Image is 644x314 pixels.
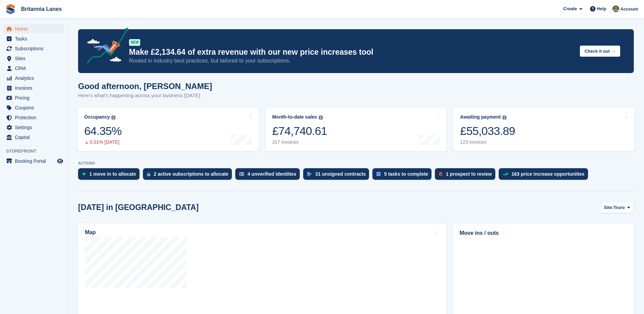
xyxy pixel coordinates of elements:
a: menu [3,133,64,142]
span: Capital [15,133,56,142]
a: menu [3,113,64,122]
img: move_ins_to_allocate_icon-fdf77a2bb77ea45bf5b3d319d69a93e2d87916cf1d5bf7949dd705db3b84f3ca.svg [82,172,86,176]
a: menu [3,83,64,93]
span: Protection [15,113,56,122]
a: menu [3,123,64,132]
div: NEW [129,39,140,46]
a: menu [3,44,64,53]
span: Truro [613,204,625,211]
span: Invoices [15,83,56,93]
div: 0.01% [DATE] [84,139,122,145]
div: 1 prospect to review [446,171,492,177]
a: Awaiting payment £55,033.89 123 invoices [453,108,634,151]
img: icon-info-grey-7440780725fd019a000dd9b08b2336e03edf1995a4989e88bcd33f0948082b44.svg [502,116,507,120]
span: Site: [604,204,613,211]
img: task-75834270c22a3079a89374b754ae025e5fb1db73e45f91037f5363f120a921f8.svg [376,172,381,176]
button: Check it out → [580,46,620,57]
div: £55,033.89 [460,124,515,138]
div: Awaiting payment [460,114,501,120]
span: Account [620,6,638,13]
button: Site: Truro [600,202,634,213]
div: 317 invoices [272,139,327,145]
a: Occupancy 64.35% 0.01% [DATE] [77,108,259,151]
p: ACTIONS [78,161,634,165]
img: prospect-51fa495bee0391a8d652442698ab0144808aea92771e9ea1ae160a38d050c398.svg [439,172,442,176]
div: 4 unverified identities [247,171,296,177]
a: Britannia Lanes [18,3,65,15]
a: menu [3,24,64,34]
p: Make £2,134.64 of extra revenue with our new price increases tool [129,47,574,57]
a: 1 move in to allocate [78,168,143,183]
div: £74,740.61 [272,124,327,138]
span: Booking Portal [15,156,56,166]
div: 123 invoices [460,139,515,145]
span: Coupons [15,103,56,112]
div: 5 tasks to complete [384,171,428,177]
a: menu [3,156,64,166]
img: icon-info-grey-7440780725fd019a000dd9b08b2336e03edf1995a4989e88bcd33f0948082b44.svg [319,116,323,120]
span: CRM [15,64,56,73]
span: Subscriptions [15,44,56,53]
span: Tasks [15,34,56,43]
a: menu [3,34,64,43]
p: Rooted in industry best practices, but tailored to your subscriptions. [129,57,574,65]
span: Create [563,5,577,12]
div: 1 move in to allocate [89,171,136,177]
span: Help [597,5,606,12]
span: Sites [15,54,56,63]
h1: Good afternoon, [PERSON_NAME] [78,82,212,91]
img: icon-info-grey-7440780725fd019a000dd9b08b2336e03edf1995a4989e88bcd33f0948082b44.svg [111,116,115,120]
a: 1 prospect to review [435,168,498,183]
div: Month-to-date sales [272,114,317,120]
img: Sam Wooldridge [612,5,619,12]
img: contract_signature_icon-13c848040528278c33f63329250d36e43548de30e8caae1d1a13099fd9432cc5.svg [307,172,312,176]
img: active_subscription_to_allocate_icon-d502201f5373d7db506a760aba3b589e785aa758c864c3986d89f69b8ff3... [147,172,150,176]
img: verify_identity-adf6edd0f0f0b5bbfe63781bf79b02c33cf7c696d77639b501bdc392416b5a36.svg [239,172,244,176]
a: menu [3,93,64,103]
span: Storefront [6,148,68,155]
a: 163 price increase opportunities [499,168,591,183]
a: 4 unverified identities [235,168,303,183]
a: menu [3,54,64,63]
h2: Map [85,229,96,235]
div: 163 price increase opportunities [512,171,585,177]
h2: [DATE] in [GEOGRAPHIC_DATA] [78,203,199,212]
a: Preview store [56,157,64,165]
span: Settings [15,123,56,132]
a: Month-to-date sales £74,740.61 317 invoices [265,108,447,151]
a: menu [3,64,64,73]
div: Occupancy [84,114,110,120]
img: stora-icon-8386f47178a22dfd0bd8f6a31ec36ba5ce8667c1dd55bd0f319d3a0aa187defe.svg [5,4,16,14]
div: 2 active subscriptions to allocate [154,171,228,177]
img: price-adjustments-announcement-icon-8257ccfd72463d97f412b2fc003d46551f7dbcb40ab6d574587a9cd5c0d94... [81,28,129,66]
a: menu [3,73,64,83]
a: 2 active subscriptions to allocate [143,168,235,183]
span: Analytics [15,73,56,83]
h2: Move ins / outs [460,229,627,237]
img: price_increase_opportunities-93ffe204e8149a01c8c9dc8f82e8f89637d9d84a8eef4429ea346261dce0b2c0.svg [503,173,508,176]
div: 64.35% [84,124,122,138]
a: 31 unsigned contracts [303,168,373,183]
span: Pricing [15,93,56,103]
p: Here's what's happening across your business [DATE] [78,92,212,100]
span: Home [15,24,56,34]
a: menu [3,103,64,112]
a: 5 tasks to complete [372,168,435,183]
div: 31 unsigned contracts [315,171,366,177]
